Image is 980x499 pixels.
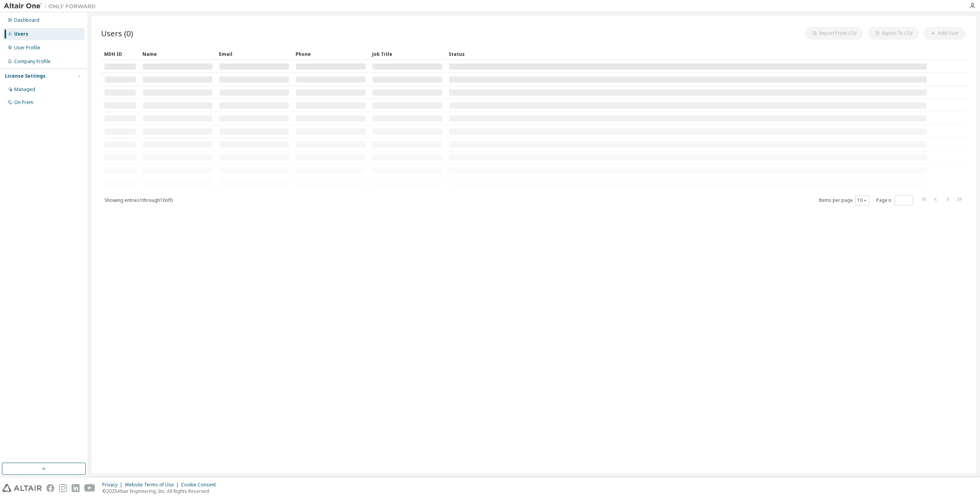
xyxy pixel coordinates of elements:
[181,482,220,488] div: Cookie Consent
[449,48,927,60] div: Status
[876,195,913,205] span: Page n.
[14,45,40,51] div: User Profile
[102,482,125,488] div: Privacy
[296,48,366,60] div: Phone
[868,27,919,40] button: Export To CSV
[84,484,95,492] img: youtube.svg
[14,59,51,65] div: Company Profile
[819,195,869,205] span: Items per page
[105,197,173,203] span: Showing entries 1 through 10 of 0
[125,482,181,488] div: Website Terms of Use
[104,48,136,60] div: MDH ID
[4,2,100,10] img: Altair One
[46,484,54,492] img: facebook.svg
[102,488,220,494] p: © 2025 Altair Engineering, Inc. All Rights Reserved.
[805,27,863,40] button: Import From CSV
[219,48,289,60] div: Email
[14,31,28,37] div: Users
[5,73,46,79] div: License Settings
[372,48,443,60] div: Job Title
[72,484,80,492] img: linkedin.svg
[2,484,42,492] img: altair_logo.svg
[14,99,33,106] div: On Prem
[924,27,965,40] button: Add User
[142,48,213,60] div: Name
[857,197,867,203] button: 10
[101,28,133,39] span: Users (0)
[14,86,35,93] div: Managed
[59,484,67,492] img: instagram.svg
[14,17,39,23] div: Dashboard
